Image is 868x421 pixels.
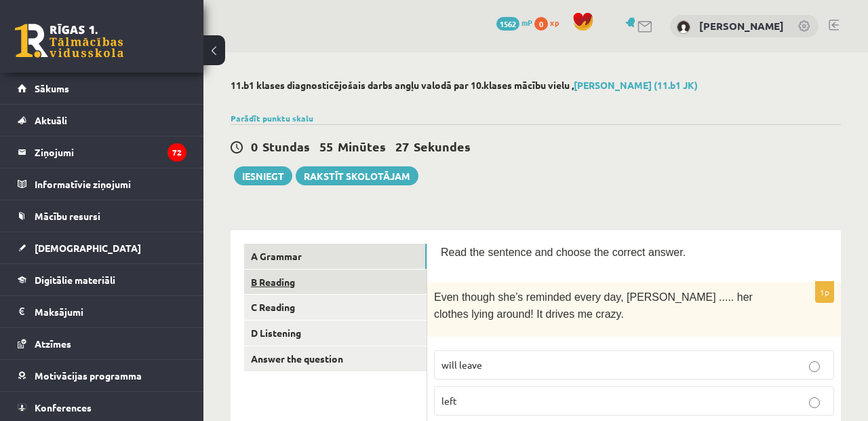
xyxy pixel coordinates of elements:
[441,246,686,258] span: Read the sentence and choose the correct answer.
[35,82,69,94] span: Sākums
[574,79,698,91] a: [PERSON_NAME] (11.b1 JK)
[35,136,186,168] legend: Ziņojumi
[395,139,409,154] span: 27
[244,321,427,346] a: D Listening
[231,113,313,124] a: Parādīt punktu skalu
[18,328,186,359] a: Atzīmes
[809,397,820,408] input: left
[231,79,841,91] h2: 11.b1 klases diagnosticējošais darbs angļu valodā par 10.klases mācību vielu ,
[18,168,186,200] a: Informatīvie ziņojumi
[534,17,566,28] a: 0 xp
[809,361,820,372] input: will leave
[550,17,559,28] span: xp
[18,136,186,168] a: Ziņojumi72
[496,17,532,28] a: 1562 mP
[496,17,519,31] span: 1562
[35,114,67,126] span: Aktuāli
[244,295,427,320] a: C Reading
[35,337,71,350] span: Atzīmes
[244,346,427,371] a: Answer the question
[35,168,186,200] legend: Informatīvie ziņojumi
[296,166,418,185] a: Rakstīt skolotājam
[699,19,784,33] a: [PERSON_NAME]
[18,264,186,295] a: Digitālie materiāli
[35,296,186,327] legend: Maksājumi
[262,139,310,154] span: Stundas
[677,20,690,34] img: Rēzija Lota Jansone
[534,17,548,31] span: 0
[35,274,115,286] span: Digitālie materiāli
[35,242,141,254] span: [DEMOGRAPHIC_DATA]
[35,210,100,222] span: Mācību resursi
[244,244,427,269] a: A Grammar
[18,360,186,391] a: Motivācijas programma
[441,359,482,371] span: will leave
[251,139,258,154] span: 0
[18,200,186,232] a: Mācību resursi
[319,139,333,154] span: 55
[234,166,292,185] button: Iesniegt
[35,369,142,382] span: Motivācijas programma
[18,232,186,263] a: [DEMOGRAPHIC_DATA]
[244,270,427,295] a: B Reading
[414,139,471,154] span: Sekundes
[815,281,834,303] p: 1p
[18,105,186,136] a: Aktuāli
[35,401,92,414] span: Konferences
[18,73,186,104] a: Sākums
[15,24,123,58] a: Rīgas 1. Tālmācības vidusskola
[434,291,753,319] span: Even though she’s reminded every day, [PERSON_NAME] ..... her clothes lying around! It drives me ...
[18,296,186,327] a: Maksājumi
[338,139,386,154] span: Minūtes
[167,143,186,162] i: 72
[441,395,457,407] span: left
[521,17,532,28] span: mP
